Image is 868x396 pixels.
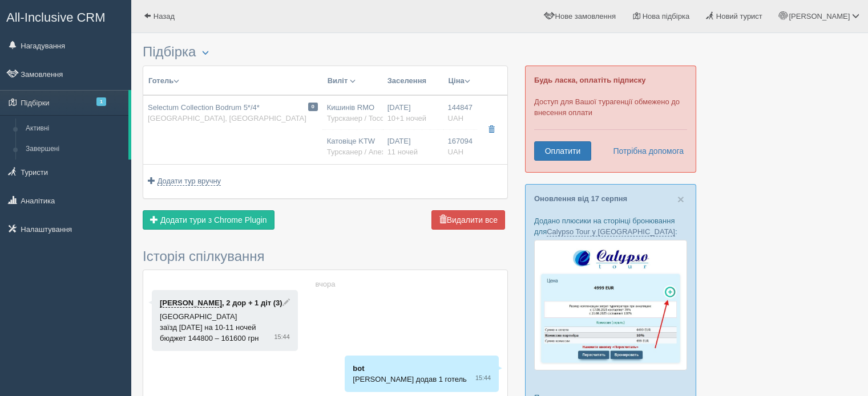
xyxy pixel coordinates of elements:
[547,227,675,236] a: Calypso Tour у [GEOGRAPHIC_DATA]
[677,193,684,206] span: ×
[143,248,265,264] span: Історія спілкування
[160,215,267,224] span: Додати тури з Chrome Plugin
[143,210,274,230] button: Додати тури з Chrome Plugin
[143,44,508,60] h3: Підбірка
[327,75,356,87] button: Виліт
[448,148,463,156] span: uah
[789,12,850,21] span: [PERSON_NAME]
[152,279,499,289] div: вчора
[160,297,290,308] p: , 2 дор + 1 діт (3)
[327,136,378,157] div: Катовіце KTW
[448,137,473,145] span: 167094
[274,333,290,342] span: 15:44
[387,103,439,124] div: [DATE]
[534,141,591,161] a: Оплатити
[448,75,471,87] button: Ціна
[328,76,348,85] span: Виліт
[643,12,690,21] span: Нова підбірка
[475,374,491,383] span: 15:44
[534,215,687,237] p: Додано плюсики на сторінці бронювання для :
[148,75,180,87] button: Готель
[383,66,443,96] th: Заселення
[353,375,467,383] span: [PERSON_NAME] додав 1 готель
[448,103,473,112] span: 144847
[148,114,306,123] span: [GEOGRAPHIC_DATA], [GEOGRAPHIC_DATA]
[154,12,175,21] span: Назад
[716,12,762,21] span: Новий турист
[605,141,684,161] a: Потрібна допомога
[525,66,696,173] div: Доступ для Вашої турагенції обмежено до внесення оплати
[1,1,131,32] a: All-Inclusive CRM
[96,97,106,106] span: 1
[21,119,128,139] a: Активні
[387,148,418,156] span: 11 ночей
[387,136,439,157] div: [DATE]
[534,240,687,370] img: calypso-tour-proposal-crm-for-travel-agency.jpg
[308,103,318,111] span: 0
[677,193,684,205] button: Close
[431,210,505,230] button: Видалити все
[534,76,645,84] b: Будь ласка, оплатіть підписку
[353,363,491,374] p: bot
[21,139,128,160] a: Завершені
[555,12,616,21] span: Нове замовлення
[448,114,463,123] span: uah
[534,194,627,203] a: Оновлення від 17 серпня
[160,312,259,342] span: [GEOGRAPHIC_DATA] заїзд [DATE] на 10-11 ночей бюджет 144800 – 161600 грн
[327,114,398,123] span: Турсканер / Toco MD
[160,299,222,308] a: [PERSON_NAME]
[327,148,397,156] span: Турсканер / Anex PL
[158,177,221,186] span: Додати тур вручну
[148,177,221,185] a: Додати тур вручну
[6,10,106,25] span: All-Inclusive CRM
[327,103,378,124] div: Кишинів RMO
[148,103,260,112] span: Selectum Collection Bodrum 5*/4*
[387,114,426,123] span: 10+1 ночей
